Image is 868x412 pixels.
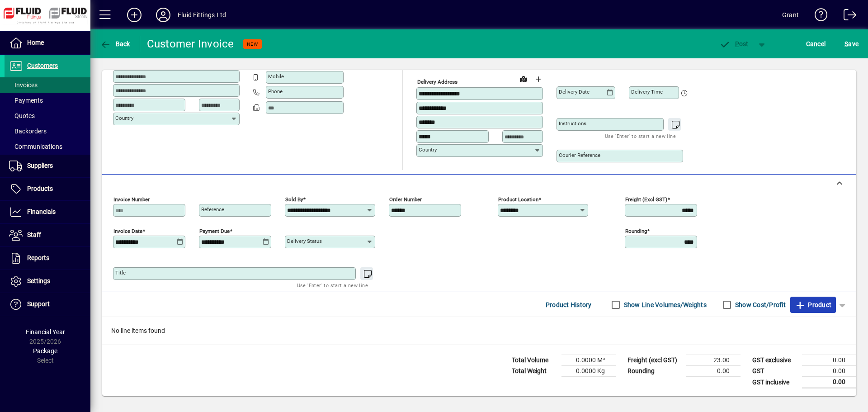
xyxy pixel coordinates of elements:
mat-label: Title [115,270,126,276]
td: Rounding [623,366,686,377]
span: Back [100,40,130,47]
span: Financials [27,208,56,215]
mat-label: Mobile [268,73,284,80]
span: Invoices [9,81,38,89]
td: 0.0000 Kg [561,366,616,377]
a: Products [5,178,90,200]
button: Cancel [804,36,828,52]
mat-label: Delivery date [559,89,590,95]
a: Knowledge Base [808,2,828,31]
button: Save [842,36,861,52]
mat-label: Payment due [199,228,230,234]
span: Product History [546,298,592,312]
td: GST exclusive [748,355,802,366]
span: Cancel [806,37,826,51]
mat-label: Freight (excl GST) [625,196,667,203]
span: Customers [27,62,58,69]
mat-label: Country [115,115,133,121]
button: Product [790,297,836,313]
td: Total Weight [507,366,561,377]
span: Backorders [9,128,47,135]
span: Settings [27,277,50,284]
span: P [735,40,739,47]
span: Staff [27,231,41,238]
button: Profile [149,7,178,23]
span: S [844,40,848,47]
td: 23.00 [686,355,741,366]
div: Fluid Fittings Ltd [178,8,226,22]
a: Payments [5,93,90,108]
span: ost [719,40,749,47]
a: Home [5,32,90,54]
td: 0.00 [686,366,741,377]
mat-label: Reference [201,206,224,213]
span: Suppliers [27,162,53,169]
mat-label: Delivery status [287,238,322,244]
a: Settings [5,270,90,293]
button: Post [715,36,753,52]
a: Quotes [5,108,90,123]
td: 0.00 [802,366,856,377]
button: Add [120,7,149,23]
mat-label: Invoice number [113,196,150,203]
mat-label: Delivery time [631,89,663,95]
mat-label: Phone [268,88,283,95]
td: Total Volume [507,355,561,366]
span: ave [844,37,859,51]
a: Reports [5,247,90,270]
a: Communications [5,139,90,154]
span: Home [27,39,44,46]
div: Customer Invoice [147,37,234,51]
span: Quotes [9,112,35,119]
a: Staff [5,224,90,246]
span: NEW [247,41,258,47]
div: Grant [782,8,799,22]
button: Back [98,36,132,52]
span: Reports [27,254,49,261]
span: Products [27,185,53,192]
mat-label: Product location [498,196,538,203]
label: Show Line Volumes/Weights [622,300,707,309]
a: Suppliers [5,155,90,177]
div: No line items found [102,317,856,345]
td: 0.00 [802,355,856,366]
a: Backorders [5,123,90,139]
mat-label: Country [419,147,437,153]
mat-label: Sold by [285,196,303,203]
mat-hint: Use 'Enter' to start a new line [605,131,676,141]
span: Payments [9,97,43,104]
button: Choose address [531,72,545,86]
span: Package [33,347,57,355]
span: Product [795,298,831,312]
span: Support [27,300,50,308]
td: GST inclusive [748,377,802,388]
td: GST [748,366,802,377]
a: Financials [5,201,90,223]
mat-hint: Use 'Enter' to start a new line [297,280,368,290]
span: Financial Year [26,328,65,336]
app-page-header-button: Back [90,36,140,52]
td: 0.0000 M³ [561,355,616,366]
td: 0.00 [802,377,856,388]
mat-label: Order number [389,196,422,203]
span: Communications [9,143,62,150]
mat-label: Rounding [625,228,647,234]
mat-label: Instructions [559,120,586,127]
label: Show Cost/Profit [733,300,786,309]
mat-label: Invoice date [113,228,142,234]
a: View on map [516,71,531,86]
mat-label: Courier Reference [559,152,600,158]
a: Invoices [5,77,90,93]
a: Logout [837,2,857,31]
td: Freight (excl GST) [623,355,686,366]
button: Product History [542,297,595,313]
a: Support [5,293,90,316]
